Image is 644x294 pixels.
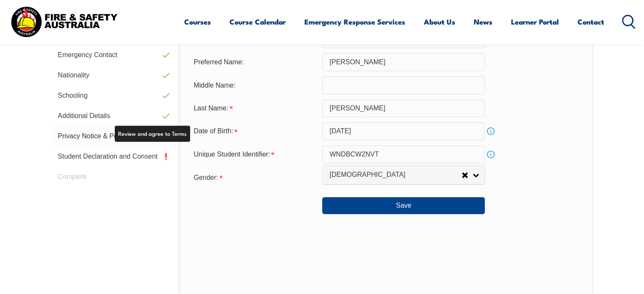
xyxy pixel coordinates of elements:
[187,123,322,139] div: Date of Birth is required.
[187,100,322,116] div: Last Name is required.
[229,11,286,33] a: Course Calendar
[187,168,322,185] div: Gender is required.
[51,146,175,167] a: Student Declaration and Consent
[187,54,322,70] div: Preferred Name:
[329,170,462,179] span: [DEMOGRAPHIC_DATA]
[51,85,175,106] a: Schooling
[322,197,485,214] button: Save
[51,65,175,85] a: Nationality
[187,146,322,162] div: Unique Student Identifier is required.
[187,77,322,93] div: Middle Name:
[51,45,175,65] a: Emergency Contact
[193,174,218,181] span: Gender:
[51,106,175,126] a: Additional Details
[322,122,485,140] input: Select Date...
[511,11,559,33] a: Learner Portal
[578,11,604,33] a: Contact
[474,11,492,33] a: News
[485,148,497,160] a: Info
[184,11,211,33] a: Courses
[485,125,497,137] a: Info
[424,11,455,33] a: About Us
[322,146,485,163] input: 10 Characters no 1, 0, O or I
[304,11,405,33] a: Emergency Response Services
[51,126,175,146] a: Privacy Notice & Policy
